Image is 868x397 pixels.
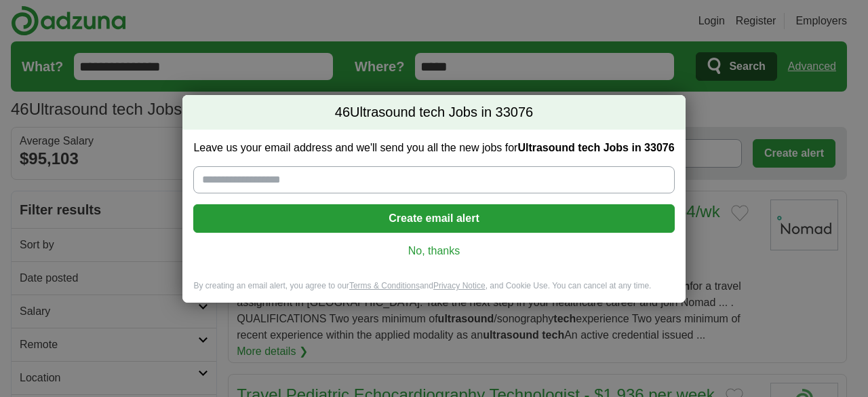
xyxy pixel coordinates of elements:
[433,281,486,290] a: Privacy Notice
[193,204,674,233] button: Create email alert
[182,280,685,303] div: By creating an email alert, you agree to our and , and Cookie Use. You can cancel at any time.
[204,244,663,259] a: No, thanks
[349,281,420,290] a: Terms & Conditions
[335,103,350,122] span: 46
[517,142,674,153] strong: Ultrasound tech Jobs in 33076
[193,140,674,155] label: Leave us your email address and we'll send you all the new jobs for
[182,95,685,130] h2: Ultrasound tech Jobs in 33076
